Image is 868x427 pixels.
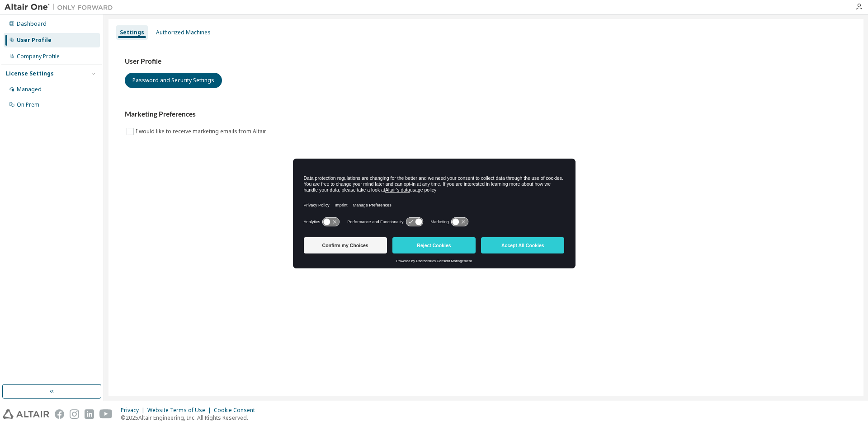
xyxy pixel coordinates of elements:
[120,29,144,36] div: Settings
[17,53,60,60] div: Company Profile
[156,29,211,36] div: Authorized Machines
[6,70,54,77] div: License Settings
[125,73,222,88] button: Password and Security Settings
[147,407,214,414] div: Website Terms of Use
[136,126,268,137] label: I would like to receive marketing emails from Altair
[70,409,79,419] img: instagram.svg
[121,407,147,414] div: Privacy
[85,409,94,419] img: linkedin.svg
[3,409,49,419] img: altair_logo.svg
[17,20,47,28] div: Dashboard
[17,101,39,108] div: On Prem
[17,37,52,44] div: User Profile
[99,409,113,419] img: youtube.svg
[55,409,64,419] img: facebook.svg
[214,407,260,414] div: Cookie Consent
[125,57,847,66] h3: User Profile
[121,414,260,422] p: © 2025 Altair Engineering, Inc. All Rights Reserved.
[125,110,847,119] h3: Marketing Preferences
[5,3,118,12] img: Altair One
[17,86,42,93] div: Managed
